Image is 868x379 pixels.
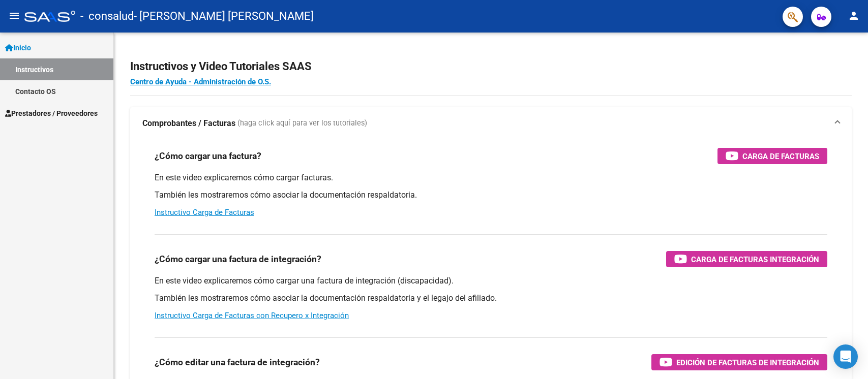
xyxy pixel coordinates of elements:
button: Carga de Facturas Integración [666,251,827,267]
a: Centro de Ayuda - Administración de O.S. [130,77,271,86]
button: Edición de Facturas de integración [651,354,827,370]
mat-icon: person [848,10,860,22]
span: (haga click aquí para ver los tutoriales) [237,118,367,129]
mat-expansion-panel-header: Comprobantes / Facturas (haga click aquí para ver los tutoriales) [130,107,852,140]
mat-icon: menu [8,10,20,22]
h2: Instructivos y Video Tutoriales SAAS [130,57,852,76]
span: Inicio [5,42,31,53]
p: También les mostraremos cómo asociar la documentación respaldatoria y el legajo del afiliado. [155,293,827,304]
span: Edición de Facturas de integración [676,356,819,369]
h3: ¿Cómo editar una factura de integración? [155,355,320,369]
span: - [PERSON_NAME] [PERSON_NAME] [134,5,314,27]
div: Open Intercom Messenger [833,344,858,369]
h3: ¿Cómo cargar una factura de integración? [155,252,321,266]
p: En este video explicaremos cómo cargar una factura de integración (discapacidad). [155,275,827,287]
a: Instructivo Carga de Facturas [155,208,254,217]
span: - consalud [80,5,134,27]
button: Carga de Facturas [717,148,827,164]
h3: ¿Cómo cargar una factura? [155,149,261,163]
a: Instructivo Carga de Facturas con Recupero x Integración [155,311,349,320]
strong: Comprobantes / Facturas [142,118,235,129]
p: También les mostraremos cómo asociar la documentación respaldatoria. [155,189,827,201]
span: Carga de Facturas Integración [691,253,819,266]
span: Carga de Facturas [742,150,819,163]
span: Prestadores / Proveedores [5,108,98,119]
p: En este video explicaremos cómo cargar facturas. [155,172,827,183]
